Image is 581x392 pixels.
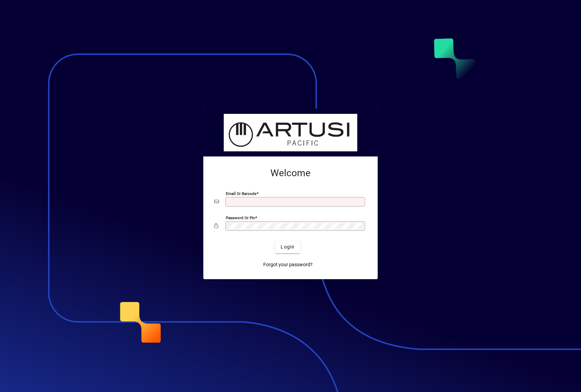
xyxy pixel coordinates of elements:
[226,191,256,196] mat-label: Email or Barcode
[226,215,255,220] mat-label: Password or Pin
[263,261,313,268] span: Forgot your password?
[281,243,295,251] span: Login
[275,241,300,253] button: Login
[214,167,367,179] h2: Welcome
[261,259,315,271] a: Forgot your password?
